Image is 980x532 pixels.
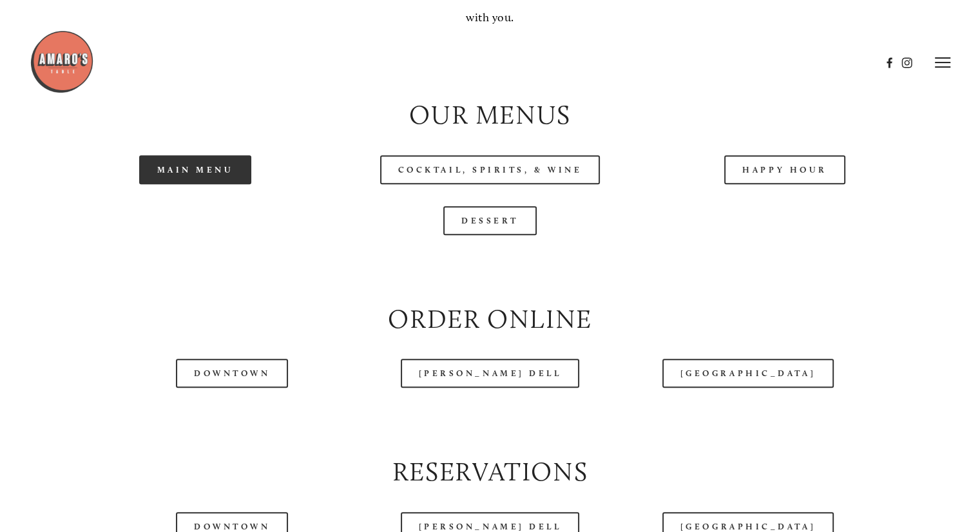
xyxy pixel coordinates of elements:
[380,155,600,184] a: Cocktail, Spirits, & Wine
[176,359,288,388] a: Downtown
[30,30,94,94] img: Amaro's Table
[139,155,252,184] a: Main Menu
[724,155,845,184] a: Happy Hour
[59,453,921,490] h2: Reservations
[662,359,834,388] a: [GEOGRAPHIC_DATA]
[401,359,580,388] a: [PERSON_NAME] Dell
[443,206,537,235] a: Dessert
[59,301,921,337] h2: Order Online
